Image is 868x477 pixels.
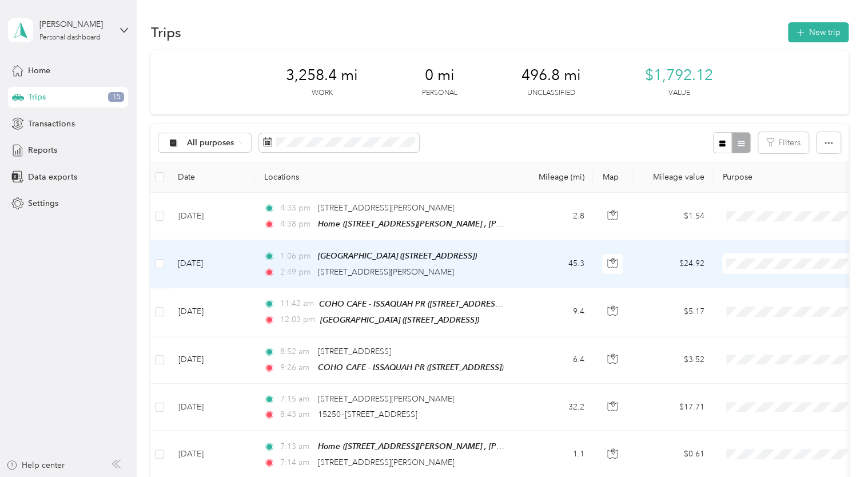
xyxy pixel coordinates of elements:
[169,384,254,431] td: [DATE]
[318,203,454,213] span: [STREET_ADDRESS][PERSON_NAME]
[668,88,690,98] p: Value
[804,413,868,477] iframe: Everlance-gr Chat Button Frame
[521,66,581,85] span: 496.8 mi
[169,288,254,336] td: [DATE]
[280,393,313,406] span: 7:15 am
[28,144,57,156] span: Reports
[28,197,58,209] span: Settings
[280,408,313,421] span: 8:43 am
[39,34,101,41] div: Personal dashboard
[633,384,713,431] td: $17.71
[280,361,313,374] span: 9:26 am
[527,88,575,98] p: Unclassified
[280,440,313,453] span: 7:13 am
[517,240,593,288] td: 45.3
[425,66,455,85] span: 0 mi
[169,336,254,384] td: [DATE]
[318,251,477,260] span: [GEOGRAPHIC_DATA] ([STREET_ADDRESS])
[187,139,234,147] span: All purposes
[169,193,254,240] td: [DATE]
[318,219,720,229] span: Home ([STREET_ADDRESS][PERSON_NAME] , [PERSON_NAME][GEOGRAPHIC_DATA], [GEOGRAPHIC_DATA])
[517,193,593,240] td: 2.8
[318,394,454,404] span: [STREET_ADDRESS][PERSON_NAME]
[28,65,50,77] span: Home
[633,336,713,384] td: $3.52
[280,218,313,230] span: 4:38 pm
[150,26,181,38] h1: Trips
[517,336,593,384] td: 6.4
[633,161,713,193] th: Mileage value
[280,250,313,263] span: 1:06 pm
[422,88,457,98] p: Personal
[593,161,633,193] th: Map
[169,161,254,193] th: Date
[788,22,849,42] button: New trip
[280,345,313,358] span: 8:52 am
[319,299,504,309] span: COHO CAFE - ISSAQUAH PR ([STREET_ADDRESS])
[633,288,713,336] td: $5.17
[318,410,417,419] span: 15250–[STREET_ADDRESS]
[169,240,254,288] td: [DATE]
[286,66,358,85] span: 3,258.4 mi
[6,459,65,471] button: Help center
[517,161,593,193] th: Mileage (mi)
[517,384,593,431] td: 32.2
[320,315,479,324] span: [GEOGRAPHIC_DATA] ([STREET_ADDRESS])
[254,161,517,193] th: Locations
[280,266,313,279] span: 2:49 pm
[28,171,77,183] span: Data exports
[517,288,593,336] td: 9.4
[318,458,454,467] span: [STREET_ADDRESS][PERSON_NAME]
[280,202,313,214] span: 4:33 pm
[318,442,720,451] span: Home ([STREET_ADDRESS][PERSON_NAME] , [PERSON_NAME][GEOGRAPHIC_DATA], [GEOGRAPHIC_DATA])
[28,118,74,130] span: Transactions
[28,91,46,103] span: Trips
[318,363,503,372] span: COHO CAFE - ISSAQUAH PR ([STREET_ADDRESS])
[280,456,313,469] span: 7:14 am
[108,92,124,102] span: 15
[311,88,332,98] p: Work
[645,66,713,85] span: $1,792.12
[39,18,111,30] div: [PERSON_NAME]
[633,240,713,288] td: $24.92
[318,267,454,277] span: [STREET_ADDRESS][PERSON_NAME]
[280,313,315,326] span: 12:03 pm
[633,193,713,240] td: $1.54
[758,132,809,153] button: Filters
[280,297,314,310] span: 11:42 am
[318,347,391,356] span: [STREET_ADDRESS]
